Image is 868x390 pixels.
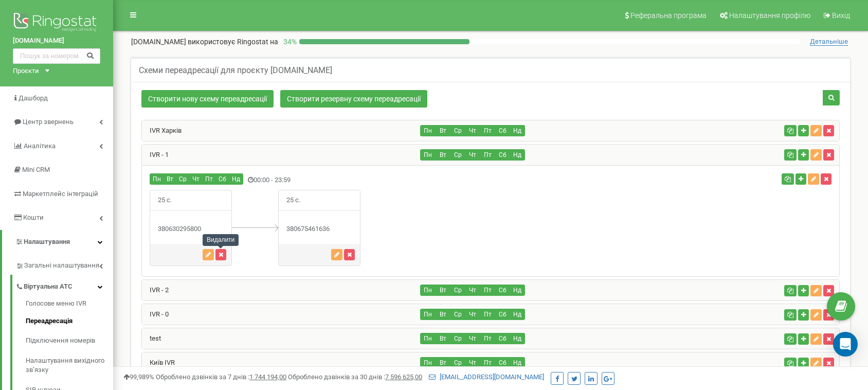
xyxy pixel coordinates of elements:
button: Вт [435,309,450,320]
span: Кошти [23,214,44,221]
button: Пн [420,357,436,368]
a: Створити нову схему переадресації [141,90,274,108]
p: 34 % [278,37,299,47]
button: Сб [495,149,510,161]
span: використовує Ringostat на [188,38,278,46]
span: Віртуальна АТС [24,282,73,292]
button: Чт [189,173,203,185]
span: Оброблено дзвінків за 30 днів : [288,373,422,381]
button: Вт [435,125,450,136]
button: Вт [435,149,450,161]
button: Пт [480,357,495,368]
button: Пн [420,149,436,161]
a: [EMAIL_ADDRESS][DOMAIN_NAME] [429,373,544,381]
span: 99,989% [123,373,154,381]
div: Open Intercom Messenger [833,332,858,357]
button: Пт [480,125,495,136]
a: IVR - 0 [142,310,169,318]
a: Створити резервну схему переадресації [280,90,427,108]
button: Чт [465,149,480,161]
button: Чт [465,125,480,136]
button: Ср [450,333,465,344]
a: Загальні налаштування [15,254,113,275]
button: Пн [420,333,436,344]
a: Голосове меню IVR [26,299,113,311]
button: Пошук схеми переадресації [823,90,840,105]
div: Проєкти [13,66,39,76]
button: Сб [215,173,229,185]
span: Вихід [832,11,850,20]
u: 7 596 625,00 [385,373,422,381]
a: Київ IVR [142,359,175,366]
button: Вт [435,285,450,296]
input: Пошук за номером [13,48,100,64]
span: Оброблено дзвінків за 7 днів : [156,373,286,381]
button: Вт [164,173,176,185]
u: 1 744 194,00 [249,373,286,381]
button: Пн [420,285,436,296]
span: Реферальна програма [630,11,707,20]
span: Налаштування профілю [729,11,810,20]
a: IVR - 1 [142,151,169,158]
button: Чт [465,357,480,368]
button: Нд [510,333,525,344]
button: Вт [435,357,450,368]
span: Налаштування [24,238,70,245]
a: Налаштування вихідного зв’язку [26,351,113,380]
button: Нд [510,357,525,368]
button: Пт [202,173,216,185]
a: IVR - 2 [142,286,169,294]
button: Пн [420,125,436,136]
button: Сб [495,125,510,136]
button: Сб [495,309,510,320]
button: Чт [465,309,480,320]
span: Загальні налаштування [24,261,99,271]
a: [DOMAIN_NAME] [13,36,100,46]
p: [DOMAIN_NAME] [131,37,278,47]
a: Підключення номерів [26,331,113,351]
button: Ср [450,357,465,368]
button: Пт [480,149,495,161]
button: Пн [150,173,164,185]
span: Аналiтика [24,142,56,150]
a: Налаштування [2,230,113,254]
button: Ср [450,309,465,320]
button: Нд [510,309,525,320]
button: Нд [510,149,525,161]
button: Нд [510,125,525,136]
span: 25 с. [150,190,179,210]
button: Пт [480,309,495,320]
span: Дашборд [19,94,48,102]
span: Центр звернень [23,118,74,126]
div: Видалити [203,234,239,246]
span: Маркетплейс інтеграцій [23,190,98,198]
div: 380630295800 [150,224,231,234]
button: Сб [495,357,510,368]
button: Ср [176,173,190,185]
span: 25 с. [279,190,308,210]
button: Сб [495,333,510,344]
h5: Схеми переадресації для проєкту [DOMAIN_NAME] [139,66,332,75]
span: Mini CRM [22,166,50,173]
img: Ringostat logo [13,10,100,36]
button: Ср [450,125,465,136]
a: Віртуальна АТС [15,275,113,296]
button: Вт [435,333,450,344]
button: Ср [450,285,465,296]
button: Чт [465,333,480,344]
button: Нд [229,173,243,185]
button: Нд [510,285,525,296]
button: Пт [480,333,495,344]
div: 00:00 - 23:59 [142,173,607,187]
a: IVR Харків [142,127,182,134]
button: Чт [465,285,480,296]
a: test [142,334,161,342]
a: Переадресація [26,311,113,331]
button: Пт [480,285,495,296]
button: Сб [495,285,510,296]
span: Детальніше [810,38,848,46]
button: Пн [420,309,436,320]
button: Ср [450,149,465,161]
div: 380675461636 [279,224,360,234]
